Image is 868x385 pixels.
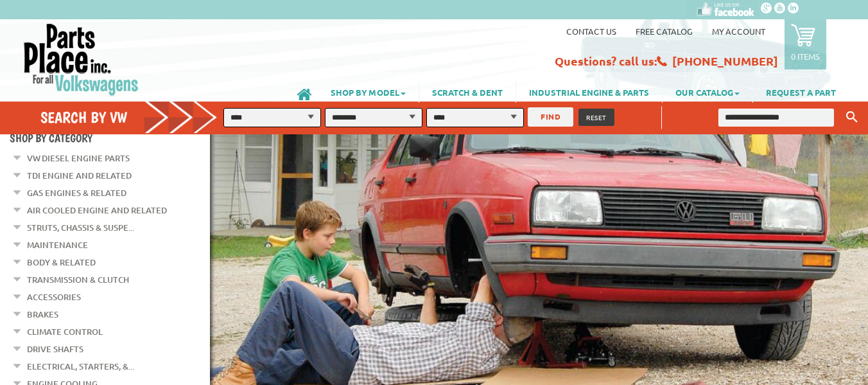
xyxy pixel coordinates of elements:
[586,112,607,122] span: RESET
[578,109,614,126] button: RESET
[528,107,573,127] button: FIND
[40,108,226,127] h4: Search by VW
[27,306,58,323] a: Brakes
[636,26,693,37] a: Free Catalog
[27,358,134,375] a: Electrical, Starters, &...
[27,323,103,340] a: Climate Control
[419,81,516,103] a: SCRATCH & DENT
[27,184,126,201] a: Gas Engines & Related
[22,22,140,96] img: Parts Place Inc!
[663,81,752,103] a: OUR CATALOG
[27,289,81,305] a: Accessories
[785,19,826,69] a: 0 items
[842,107,862,128] button: Keyword Search
[712,26,765,37] a: My Account
[791,51,820,62] p: 0 items
[318,81,419,103] a: SHOP BY MODEL
[566,26,616,37] a: Contact us
[27,237,88,253] a: Maintenance
[27,219,134,236] a: Struts, Chassis & Suspe...
[27,271,129,288] a: Transmission & Clutch
[10,131,210,145] h4: Shop By Category
[753,81,849,103] a: REQUEST A PART
[27,202,167,219] a: Air Cooled Engine and Related
[516,81,662,103] a: INDUSTRIAL ENGINE & PARTS
[27,341,83,357] a: Drive Shafts
[27,167,132,184] a: TDI Engine and Related
[27,150,130,166] a: VW Diesel Engine Parts
[27,254,96,271] a: Body & Related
